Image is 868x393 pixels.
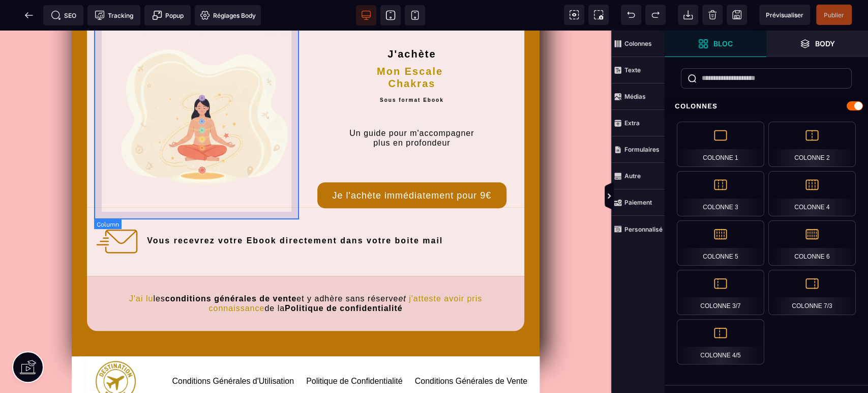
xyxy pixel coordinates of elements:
[611,163,665,189] span: Autre
[665,97,868,116] div: Colonnes
[677,319,764,364] div: Colonne 4/5
[356,5,376,25] span: Voir bureau
[405,5,425,25] span: Voir mobile
[195,5,261,25] span: Favicon
[611,189,665,216] span: Paiement
[87,5,140,25] span: Code de suivi
[768,270,856,315] div: Colonne 7/3
[96,330,136,371] img: 50fb1381c84962a46156ac928aab38bf_LOGO_aucun_blanc.png
[677,270,764,315] div: Colonne 3/7
[165,264,296,272] b: conditions générales de vente
[621,5,641,25] span: Défaire
[678,5,698,25] span: Importer
[816,5,852,25] span: Enregistrer le contenu
[677,122,764,167] div: Colonne 1
[624,226,663,233] strong: Personnalisé
[611,83,665,110] span: Médias
[645,5,666,25] span: Rétablir
[624,199,652,206] strong: Paiement
[95,10,133,20] span: Tracking
[51,10,76,20] span: SEO
[611,136,665,163] span: Formulaires
[306,344,402,357] a: Politique de Confidentialité
[677,171,764,216] div: Colonne 3
[95,188,139,233] img: 7770039329ea2a7073a6e12a81ec41d7_email-7979298-BB7507.png
[624,93,646,100] strong: Médias
[766,31,868,57] span: Ouvrir les calques
[727,5,747,25] span: Enregistrer
[317,64,507,78] h2: Sous format Ebook
[759,5,810,25] span: Aperçu
[624,40,652,47] strong: Colonnes
[624,66,641,74] strong: Texte
[285,273,403,282] b: Politique de confidentialité
[144,5,191,25] span: Créer une alerte modale
[768,122,856,167] div: Colonne 2
[611,57,665,83] span: Texte
[317,152,507,178] button: Je l'achète immédiatement pour 9€
[624,172,641,180] strong: Autre
[200,10,256,20] span: Réglages Body
[380,5,401,25] span: Voir tablette
[102,261,509,285] text: les et y adhère sans réserve de la
[677,220,764,266] div: Colonne 5
[152,10,184,20] span: Popup
[317,78,507,120] text: Un guide pour m'accompagner plus en profondeur
[665,31,766,57] span: Ouvrir les blocs
[624,119,640,127] strong: Extra
[611,110,665,136] span: Extra
[824,11,844,19] span: Publier
[713,40,733,47] strong: Bloc
[702,5,723,25] span: Nettoyage
[43,5,83,25] span: Métadata SEO
[611,216,665,242] span: Personnalisé
[624,146,660,153] strong: Formulaires
[768,171,856,216] div: Colonne 4
[766,11,803,19] span: Prévisualiser
[147,204,517,215] div: Vous recevrez votre Ebook directement dans votre boite mail
[19,5,39,25] span: Retour
[172,344,294,357] a: Conditions Générales d'Utilisation
[415,344,527,357] a: Conditions Générales de Vente
[815,40,835,47] strong: Body
[398,264,406,272] i: et
[665,181,675,212] span: Afficher les vues
[768,220,856,266] div: Colonne 6
[564,5,584,25] span: Voir les composants
[611,31,665,57] span: Colonnes
[588,5,609,25] span: Capture d'écran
